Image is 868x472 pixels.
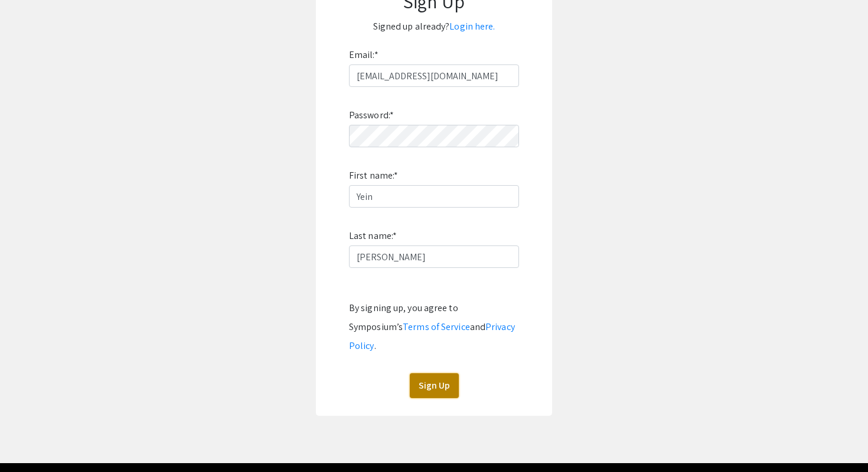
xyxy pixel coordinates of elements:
label: Password: [349,106,394,125]
div: By signing up, you agree to Symposium’s and . [349,299,519,355]
label: Email: [349,46,378,64]
a: Terms of Service [403,321,470,333]
label: First name: [349,166,398,185]
a: Login here. [449,20,495,33]
button: Sign Up [410,373,459,398]
label: Last name: [349,227,397,245]
a: Privacy Policy [349,321,515,352]
iframe: Chat [9,419,50,463]
p: Signed up already? [328,17,540,36]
